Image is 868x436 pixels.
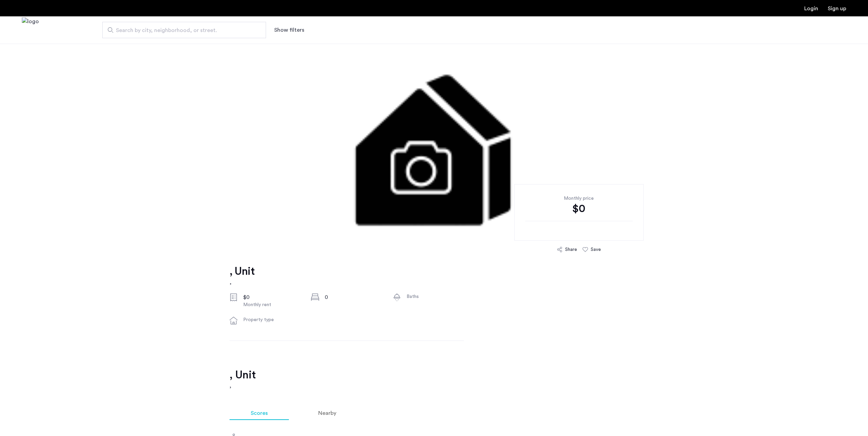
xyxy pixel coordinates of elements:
a: Cazamio Logo [22,17,39,43]
img: 2.gif [156,44,712,248]
a: , Unit, [230,265,254,286]
div: Baths [407,293,464,300]
span: Nearby [318,410,336,416]
img: logo [22,17,39,43]
span: Scores [251,410,268,416]
h1: , Unit [230,265,254,278]
button: Show or hide filters [274,26,304,34]
div: Property type [243,316,300,323]
div: 0 [325,293,382,301]
div: $0 [525,202,633,215]
div: $0 [243,293,300,301]
span: Search by city, neighborhood, or street. [116,26,247,34]
h2: , [230,278,254,286]
div: Monthly rent [243,301,300,308]
div: Monthly price [525,195,633,202]
input: Apartment Search [102,22,266,38]
h3: , [230,382,639,390]
h2: , Unit [230,368,639,382]
a: Login [804,6,818,11]
a: Registration [828,6,846,11]
div: Save [591,246,601,253]
div: Share [565,246,577,253]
